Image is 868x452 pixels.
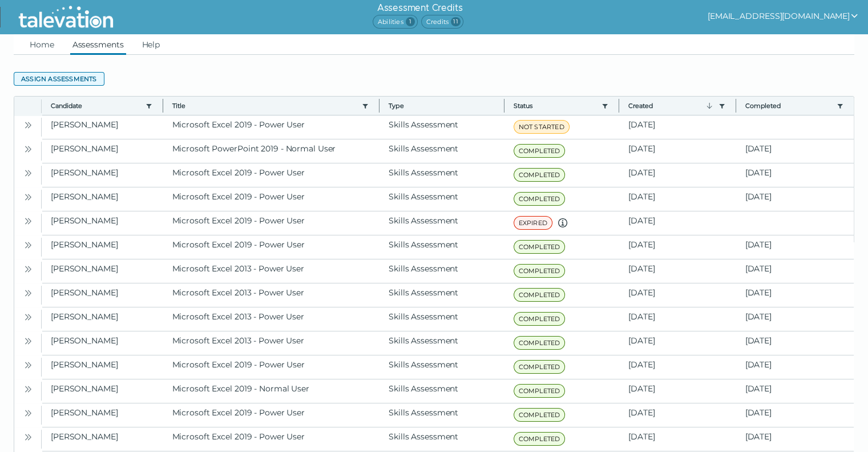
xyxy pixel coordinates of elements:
[514,288,566,302] span: COMPLETED
[373,15,418,29] span: Abilities
[42,379,163,403] clr-dg-cell: [PERSON_NAME]
[514,216,552,230] span: EXPIRED
[736,259,854,283] clr-dg-cell: [DATE]
[163,379,380,403] clr-dg-cell: Microsoft Excel 2019 - Normal User
[21,166,35,179] button: Open
[619,235,736,259] clr-dg-cell: [DATE]
[380,259,504,283] clr-dg-cell: Skills Assessment
[380,139,504,163] clr-dg-cell: Skills Assessment
[163,187,380,211] clr-dg-cell: Microsoft Excel 2019 - Power User
[628,101,714,110] button: Created
[23,409,33,418] cds-icon: Open
[21,238,35,251] button: Open
[514,360,566,374] span: COMPLETED
[380,211,504,235] clr-dg-cell: Skills Assessment
[380,115,504,139] clr-dg-cell: Skills Assessment
[163,211,380,235] clr-dg-cell: Microsoft Excel 2019 - Power User
[163,427,380,451] clr-dg-cell: Microsoft Excel 2019 - Power User
[736,379,854,403] clr-dg-cell: [DATE]
[380,427,504,451] clr-dg-cell: Skills Assessment
[14,72,104,86] button: Assign assessments
[172,101,358,110] button: Title
[745,101,833,110] button: Completed
[380,187,504,211] clr-dg-cell: Skills Assessment
[42,403,163,427] clr-dg-cell: [PERSON_NAME]
[380,307,504,331] clr-dg-cell: Skills Assessment
[23,313,33,322] cds-icon: Open
[732,93,740,118] button: Column resize handle
[619,139,736,163] clr-dg-cell: [DATE]
[514,240,566,254] span: COMPLETED
[21,286,35,299] button: Open
[163,259,380,283] clr-dg-cell: Microsoft Excel 2013 - Power User
[70,34,126,55] a: Assessments
[140,34,163,55] a: Help
[23,385,33,394] cds-icon: Open
[23,433,33,442] cds-icon: Open
[380,355,504,379] clr-dg-cell: Skills Assessment
[21,142,35,155] button: Open
[23,289,33,298] cds-icon: Open
[163,163,380,187] clr-dg-cell: Microsoft Excel 2019 - Power User
[389,101,495,110] span: Type
[14,3,118,31] img: Talevation_Logo_Transparent_white.png
[380,403,504,427] clr-dg-cell: Skills Assessment
[42,355,163,379] clr-dg-cell: [PERSON_NAME]
[21,334,35,347] button: Open
[736,235,854,259] clr-dg-cell: [DATE]
[23,193,33,202] cds-icon: Open
[619,115,736,139] clr-dg-cell: [DATE]
[21,382,35,395] button: Open
[23,217,33,226] cds-icon: Open
[163,355,380,379] clr-dg-cell: Microsoft Excel 2019 - Power User
[51,101,141,110] button: Candidate
[619,259,736,283] clr-dg-cell: [DATE]
[736,355,854,379] clr-dg-cell: [DATE]
[514,120,570,134] span: NOT STARTED
[380,235,504,259] clr-dg-cell: Skills Assessment
[21,406,35,419] button: Open
[163,331,380,355] clr-dg-cell: Microsoft Excel 2013 - Power User
[619,307,736,331] clr-dg-cell: [DATE]
[163,235,380,259] clr-dg-cell: Microsoft Excel 2019 - Power User
[373,1,467,15] h6: Assessment Credits
[619,163,736,187] clr-dg-cell: [DATE]
[159,93,167,118] button: Column resize handle
[451,17,461,26] span: 11
[163,283,380,307] clr-dg-cell: Microsoft Excel 2013 - Power User
[514,336,566,350] span: COMPLETED
[619,211,736,235] clr-dg-cell: [DATE]
[619,331,736,355] clr-dg-cell: [DATE]
[42,307,163,331] clr-dg-cell: [PERSON_NAME]
[406,17,415,26] span: 1
[619,427,736,451] clr-dg-cell: [DATE]
[21,358,35,371] button: Open
[42,259,163,283] clr-dg-cell: [PERSON_NAME]
[500,93,508,118] button: Column resize handle
[736,187,854,211] clr-dg-cell: [DATE]
[736,307,854,331] clr-dg-cell: [DATE]
[42,163,163,187] clr-dg-cell: [PERSON_NAME]
[514,144,566,158] span: COMPLETED
[21,262,35,275] button: Open
[42,139,163,163] clr-dg-cell: [PERSON_NAME]
[619,187,736,211] clr-dg-cell: [DATE]
[23,121,33,130] cds-icon: Open
[23,145,33,154] cds-icon: Open
[163,139,380,163] clr-dg-cell: Microsoft PowerPoint 2019 - Normal User
[42,427,163,451] clr-dg-cell: [PERSON_NAME]
[619,403,736,427] clr-dg-cell: [DATE]
[23,265,33,274] cds-icon: Open
[736,427,854,451] clr-dg-cell: [DATE]
[615,93,623,118] button: Column resize handle
[23,169,33,178] cds-icon: Open
[163,403,380,427] clr-dg-cell: Microsoft Excel 2019 - Power User
[421,15,463,29] span: Credits
[42,283,163,307] clr-dg-cell: [PERSON_NAME]
[514,312,566,326] span: COMPLETED
[42,331,163,355] clr-dg-cell: [PERSON_NAME]
[736,331,854,355] clr-dg-cell: [DATE]
[42,115,163,139] clr-dg-cell: [PERSON_NAME]
[514,101,597,110] button: Status
[514,168,566,182] span: COMPLETED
